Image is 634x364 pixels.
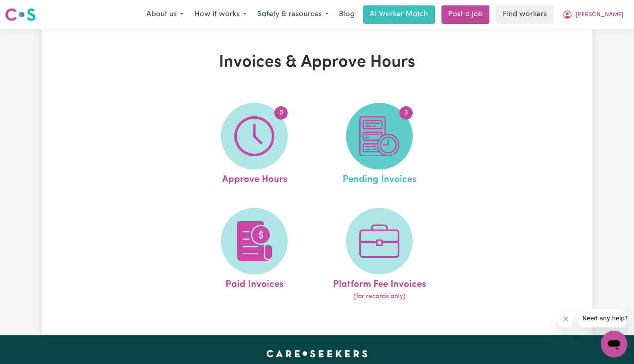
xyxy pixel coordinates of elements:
[189,6,252,23] button: How it works
[496,5,554,24] a: Find workers
[334,5,360,24] a: Blog
[557,6,629,23] button: My Account
[252,6,334,23] button: Safety & resources
[226,274,283,292] span: Paid Invoices
[141,6,189,23] button: About us
[274,106,288,120] span: 0
[557,311,574,327] iframe: Close message
[222,170,287,187] span: Approve Hours
[343,170,416,187] span: Pending Invoices
[319,208,439,302] a: Platform Fee Invoices(for records only)
[139,52,496,72] h1: Invoices & Approve Hours
[363,5,435,24] a: AI Worker Match
[399,106,413,120] span: 3
[353,292,406,302] span: (for records only)
[5,7,36,22] img: Careseekers logo
[5,5,36,24] a: Careseekers logo
[319,103,439,187] a: Pending Invoices
[576,10,624,20] span: [PERSON_NAME]
[5,6,50,12] span: Need any help?
[194,208,314,302] a: Paid Invoices
[266,350,368,357] a: Careseekers home page
[333,274,426,292] span: Platform Fee Invoices
[601,331,627,357] iframe: Button to launch messaging window
[194,103,314,187] a: Approve Hours
[441,5,489,24] a: Post a job
[577,309,627,327] iframe: Message from company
